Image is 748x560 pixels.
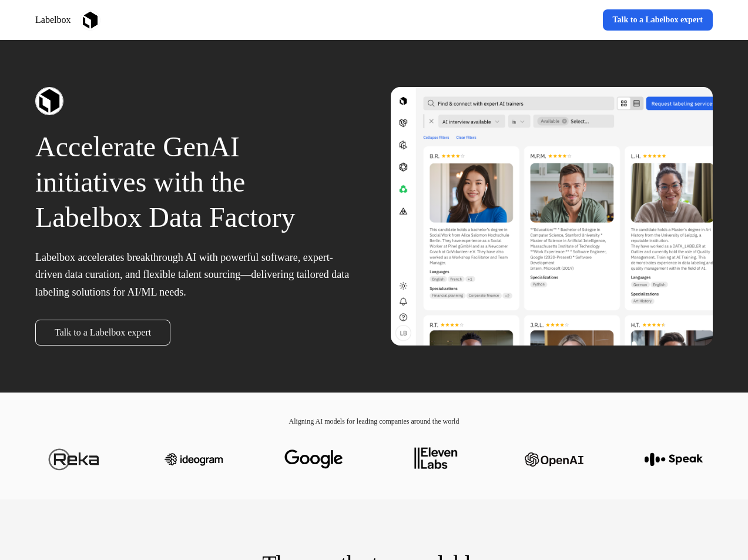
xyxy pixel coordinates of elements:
[603,9,713,31] a: Talk to a Labelbox expert
[35,320,170,346] a: Talk to a Labelbox expert
[35,13,71,27] p: Labelbox
[289,417,459,425] span: Aligning AI models for leading companies around the world
[35,129,358,235] p: Accelerate GenAI initiatives with the Labelbox Data Factory
[35,249,358,301] p: Labelbox accelerates breakthrough AI with powerful software, expert-driven data curation, and fle...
